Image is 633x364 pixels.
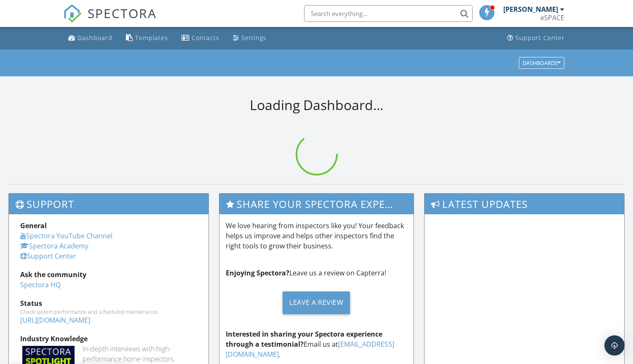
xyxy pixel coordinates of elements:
a: Support Center [504,30,568,46]
strong: General [20,221,47,230]
div: Ask the community [20,270,197,280]
p: We love hearing from inspectors like you! Your feedback helps us improve and helps other inspecto... [226,221,408,251]
button: Dashboards [519,57,564,69]
a: Spectora HQ [20,280,61,289]
p: Email us at . [226,329,408,359]
div: [PERSON_NAME] [503,5,558,13]
div: Open Intercom Messenger [604,335,625,356]
div: Dashboards [523,60,561,66]
p: Leave us a review on Capterra! [226,268,408,278]
div: Templates [135,34,168,42]
a: Dashboard [65,30,116,46]
div: Support Center [515,34,565,42]
a: Leave a Review [226,285,408,321]
input: Search everything... [304,5,473,22]
a: Spectora Academy [20,241,88,251]
div: Check system performance and scheduled maintenance. [20,308,197,315]
a: Support Center [20,251,76,261]
a: Spectora YouTube Channel [20,231,112,240]
div: Industry Knowledge [20,334,197,344]
a: [EMAIL_ADDRESS][DOMAIN_NAME] [226,340,394,359]
h3: Share Your Spectora Experience [219,194,414,214]
div: eSPACE [540,13,564,22]
a: SPECTORA [63,11,157,29]
h3: Latest Updates [425,194,624,214]
strong: Interested in sharing your Spectora experience through a testimonial? [226,329,382,349]
div: Leave a Review [283,291,350,314]
div: Contacts [192,34,219,42]
a: Settings [230,30,270,46]
div: Status [20,298,197,308]
img: The Best Home Inspection Software - Spectora [63,4,82,23]
strong: Enjoying Spectora? [226,268,289,278]
span: SPECTORA [88,4,157,22]
div: Settings [241,34,267,42]
div: Dashboard [77,34,112,42]
h3: Support [9,194,208,214]
a: Templates [123,30,171,46]
a: Contacts [178,30,223,46]
a: [URL][DOMAIN_NAME] [20,315,90,325]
